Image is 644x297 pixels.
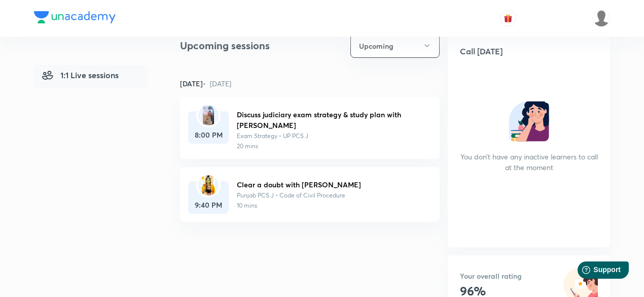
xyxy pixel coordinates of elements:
h5: Call [DATE] [448,34,610,69]
button: Upcoming [350,34,440,58]
img: avatar [504,14,513,23]
p: 20 mins [237,142,423,151]
h6: You don’t have any inactive learners to call at the moment [460,151,598,173]
span: • [DATE] [203,79,231,88]
h6: Your overall rating [460,271,522,281]
h6: 9:40 PM [188,200,229,210]
a: 1:1 Live sessions [34,65,148,88]
img: Shefali Garg [593,10,610,27]
h6: Discuss judiciary exam strategy & study plan with [PERSON_NAME] [237,109,423,130]
p: Exam Strategy • UP PCS J [237,131,423,141]
h6: 8:00 PM [188,129,229,140]
p: 10 mins [237,201,423,210]
img: 94bcd89bc7ca4e5a82e5345f6df80e34.jpg [203,105,214,125]
p: Punjab PCS J • Code of Civil Procedure [237,191,423,200]
a: Company Logo [34,11,116,26]
h4: Upcoming sessions [180,38,270,53]
img: Company Logo [34,11,116,23]
h6: [DATE] [180,78,231,89]
img: no inactive learner [509,101,549,142]
img: bd8c6a44788e4e9e9d8affa7a0163e06.jpg [202,175,215,195]
span: 1:1 Live sessions [42,69,119,81]
h6: Clear a doubt with [PERSON_NAME] [237,179,423,190]
button: avatar [500,10,516,26]
iframe: Help widget launcher [554,257,633,286]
